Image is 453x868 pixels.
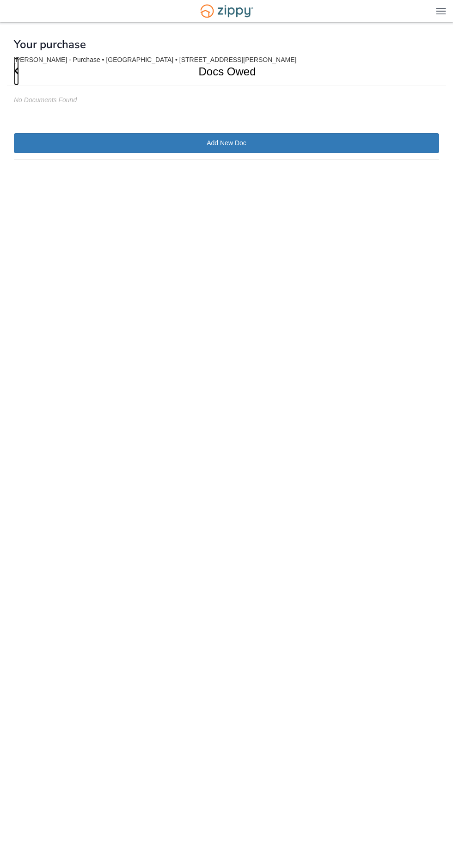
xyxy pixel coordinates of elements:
a: Add New Doc [14,133,439,153]
h1: Docs Owed [7,57,435,86]
h1: Your purchase [14,38,86,50]
img: Mobile Dropdown Menu [436,7,446,14]
a: Go Back [14,57,19,86]
div: [PERSON_NAME] - Purchase • [GEOGRAPHIC_DATA] • [STREET_ADDRESS][PERSON_NAME] [14,56,439,64]
em: No Documents Found [14,96,77,104]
